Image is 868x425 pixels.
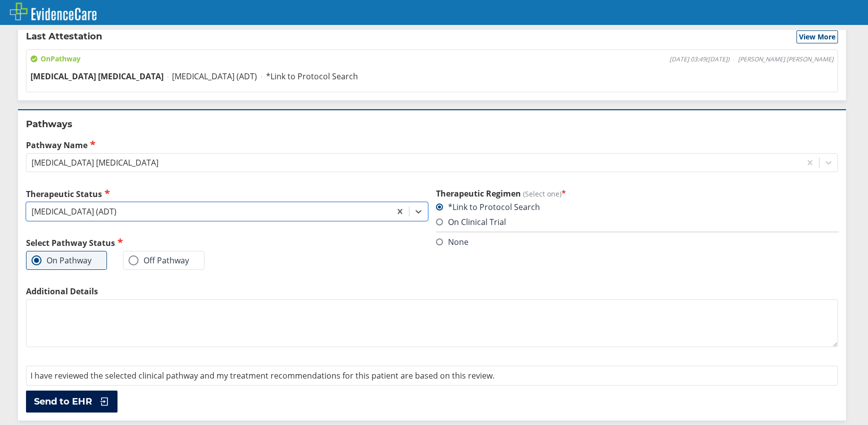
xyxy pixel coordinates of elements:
span: [PERSON_NAME] [PERSON_NAME] [738,55,833,63]
span: [MEDICAL_DATA] (ADT) [172,71,257,82]
label: On Clinical Trial [436,216,506,227]
span: On Pathway [30,54,80,64]
h3: Therapeutic Regimen [436,188,838,199]
h2: Last Attestation [26,30,102,43]
img: EvidenceCare [10,2,96,20]
h2: Select Pathway Status [26,237,428,248]
label: On Pathway [31,255,91,265]
span: [DATE] 03:49 ( [DATE] ) [669,55,729,63]
div: [MEDICAL_DATA] (ADT) [31,206,116,217]
button: View More [796,30,838,43]
h2: Pathways [26,118,838,130]
span: [MEDICAL_DATA] [MEDICAL_DATA] [30,71,163,82]
div: [MEDICAL_DATA] [MEDICAL_DATA] [31,157,158,168]
button: Send to EHR [26,391,117,413]
label: Additional Details [26,286,838,297]
span: I have reviewed the selected clinical pathway and my treatment recommendations for this patient a... [30,370,494,381]
span: View More [799,32,835,42]
span: (Select one) [523,189,561,199]
label: Pathway Name [26,139,838,151]
span: Send to EHR [34,396,92,408]
label: Off Pathway [128,255,189,265]
label: *Link to Protocol Search [436,202,540,212]
label: Therapeutic Status [26,188,428,200]
label: None [436,236,468,247]
span: *Link to Protocol Search [266,71,358,82]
